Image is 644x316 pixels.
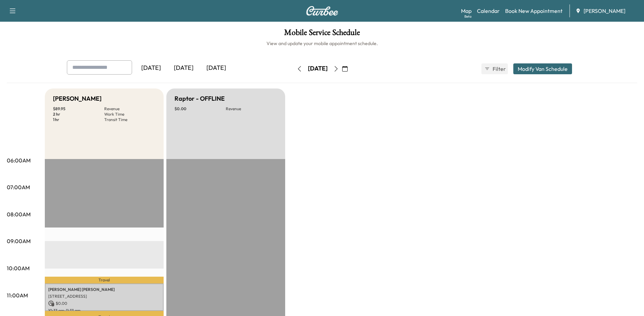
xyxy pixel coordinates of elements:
[7,291,28,299] p: 11:00AM
[48,300,160,307] p: $ 0.00
[584,7,625,15] span: [PERSON_NAME]
[461,7,472,15] a: MapBeta
[135,60,167,76] div: [DATE]
[53,106,104,112] p: $ 89.95
[174,106,226,112] p: $ 0.00
[200,60,233,76] div: [DATE]
[477,7,500,15] a: Calendar
[104,117,155,122] p: Transit Time
[464,14,472,19] div: Beta
[45,277,164,283] p: Travel
[48,294,160,299] p: [STREET_ADDRESS]
[104,112,155,117] p: Work Time
[7,156,31,164] p: 06:00AM
[306,6,338,16] img: Curbee Logo
[7,210,31,218] p: 08:00AM
[53,94,102,103] h5: [PERSON_NAME]
[7,264,30,272] p: 10:00AM
[7,40,637,47] h6: View and update your mobile appointment schedule.
[48,287,160,292] p: [PERSON_NAME] [PERSON_NAME]
[48,308,160,313] p: 10:33 am - 11:33 am
[481,63,508,74] button: Filter
[7,28,637,40] h1: Mobile Service Schedule
[226,106,277,112] p: Revenue
[513,63,572,74] button: Modify Van Schedule
[493,65,505,73] span: Filter
[53,117,104,122] p: 1 hr
[53,112,104,117] p: 2 hr
[505,7,563,15] a: Book New Appointment
[174,94,225,103] h5: Raptor - OFFLINE
[7,183,30,191] p: 07:00AM
[167,60,200,76] div: [DATE]
[308,64,328,73] div: [DATE]
[104,106,155,112] p: Revenue
[7,237,31,245] p: 09:00AM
